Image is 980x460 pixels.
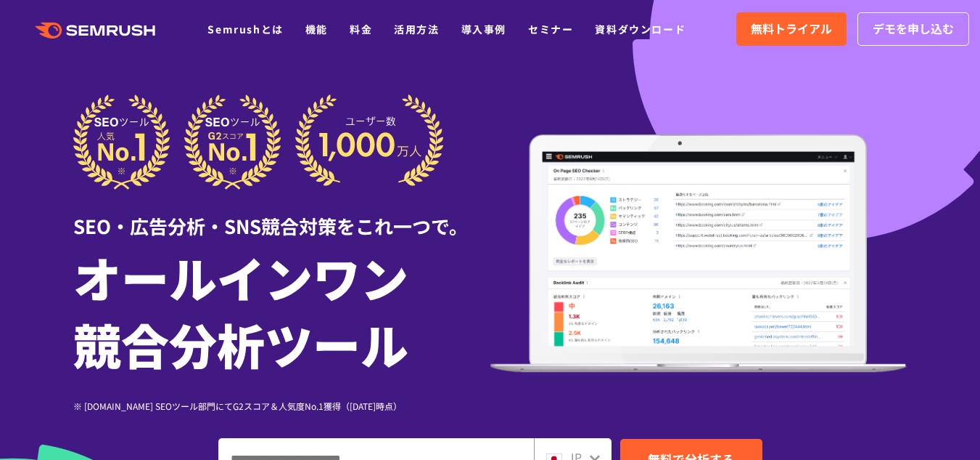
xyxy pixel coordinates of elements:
a: 活用方法 [394,22,439,36]
a: 機能 [305,22,328,36]
a: 料金 [350,22,372,36]
a: 導入事例 [461,22,506,36]
a: 資料ダウンロード [595,22,685,36]
a: セミナー [528,22,573,36]
a: 無料トライアル [736,12,847,46]
div: SEO・広告分析・SNS競合対策をこれ一つで。 [73,190,490,240]
a: Semrushとは [207,22,283,36]
a: デモを申し込む [857,12,969,46]
div: ※ [DOMAIN_NAME] SEOツール部門にてG2スコア＆人気度No.1獲得（[DATE]時点） [73,399,490,413]
h1: オールインワン 競合分析ツール [73,243,490,377]
span: 無料トライアル [751,20,832,39]
span: デモを申し込む [873,20,954,39]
